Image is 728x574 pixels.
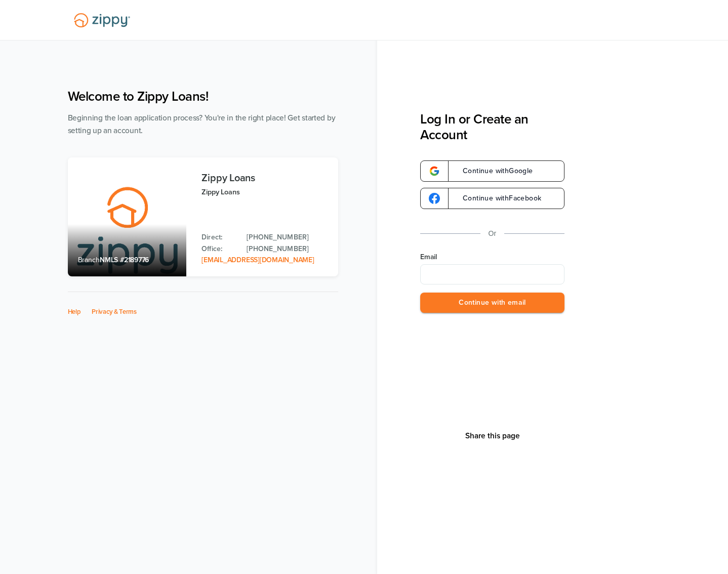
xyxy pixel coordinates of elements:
button: Continue with email [420,293,564,313]
span: NMLS #2189776 [100,256,149,264]
a: google-logoContinue withGoogle [420,160,564,182]
a: Help [68,308,81,316]
h1: Welcome to Zippy Loans! [68,89,338,104]
span: Continue with Facebook [453,195,541,202]
img: google-logo [429,193,440,204]
img: Lender Logo [68,9,136,32]
h3: Zippy Loans [201,173,328,184]
input: Email Address [420,264,564,284]
span: Branch [78,256,100,264]
a: Email Address: zippyguide@zippymh.com [201,256,314,264]
a: google-logoContinue withFacebook [420,188,564,209]
span: Continue with Google [453,168,533,175]
a: Direct Phone: 512-975-2947 [247,232,328,243]
label: Email [420,252,564,262]
p: Or [489,227,497,240]
img: google-logo [429,166,440,177]
p: Zippy Loans [201,186,328,198]
span: Beginning the loan application process? You're in the right place! Get started by setting up an a... [68,113,336,135]
h3: Log In or Create an Account [420,111,564,143]
a: Privacy & Terms [92,308,137,316]
button: Share This Page [462,431,523,441]
p: Direct: [201,232,236,243]
p: Office: [201,243,236,255]
a: Office Phone: 512-975-2947 [247,243,328,255]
